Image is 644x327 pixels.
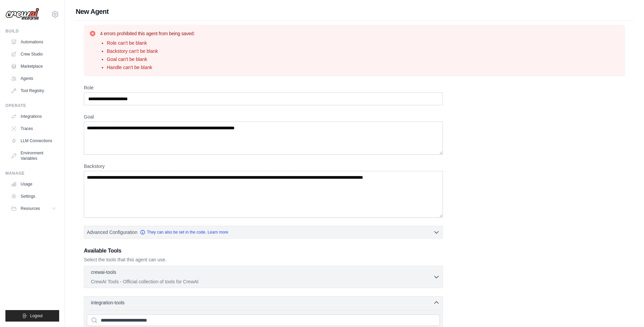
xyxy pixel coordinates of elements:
label: Role [84,84,443,91]
span: integration-tools [91,299,125,306]
button: integration-tools [87,299,440,306]
button: crewai-tools CrewAI Tools - Official collection of tools for CrewAI [87,269,440,285]
a: They can also be set in the code. Learn more [140,230,228,235]
li: Handle can't be blank [107,64,195,71]
p: Select the tools that this agent can use. [84,256,443,263]
label: Backstory [84,163,443,170]
a: Automations [8,37,59,47]
div: Build [5,28,59,34]
span: Advanced Configuration [87,229,137,236]
h3: Available Tools [84,247,443,255]
p: crewai-tools [91,269,116,276]
a: Environment Variables [8,148,59,164]
a: Crew Studio [8,49,59,60]
button: Advanced Configuration They can also be set in the code. Learn more [84,226,443,238]
a: LLM Connections [8,135,59,146]
img: Logo [5,8,39,21]
button: Logout [5,310,59,322]
a: Usage [8,179,59,190]
a: Agents [8,73,59,84]
a: Integrations [8,111,59,122]
h1: New Agent [76,7,633,16]
button: Resources [8,203,59,214]
div: Operate [5,103,59,108]
div: Manage [5,171,59,176]
span: Resources [21,206,40,211]
li: Backstory can't be blank [107,48,195,54]
li: Goal can't be blank [107,56,195,63]
h3: 4 errors prohibited this agent from being saved: [100,30,195,37]
p: CrewAI Tools - Official collection of tools for CrewAI [91,278,433,285]
li: Role can't be blank [107,40,195,46]
span: Logout [30,313,43,319]
a: Traces [8,123,59,134]
label: Goal [84,113,443,120]
a: Marketplace [8,61,59,72]
a: Settings [8,191,59,202]
a: Tool Registry [8,85,59,96]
